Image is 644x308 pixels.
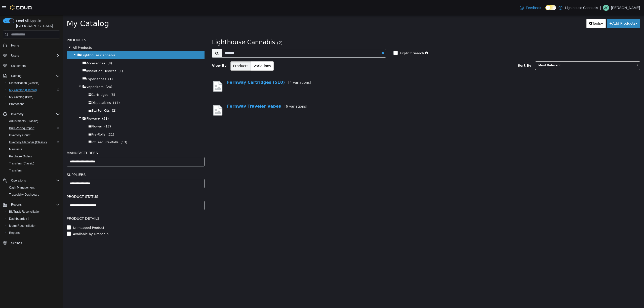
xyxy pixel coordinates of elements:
span: Promotions [7,101,60,107]
span: (17) [50,85,57,89]
span: Home [11,43,19,48]
span: Lighthouse Cannabis [149,23,212,30]
span: (5) [48,77,52,81]
span: (21) [45,117,51,121]
span: Metrc Reconciliation [9,224,36,228]
input: Dark Mode [545,5,556,10]
span: Users [11,54,19,58]
button: Catalog [1,72,62,79]
a: Metrc Reconciliation [7,223,38,229]
a: Fernway Traveler Vapes[6 variations] [164,89,245,93]
button: Customers [1,62,62,69]
a: Dashboards [7,216,31,222]
button: Metrc Reconciliation [5,222,62,229]
span: Transfers [9,168,22,172]
label: Unmapped Product [9,210,42,215]
small: [4 variations] [225,65,248,69]
a: Dashboards [5,215,62,222]
button: Bulk Pricing Import [5,125,62,132]
span: My Catalog (Beta) [9,95,33,99]
button: Inventory [1,111,62,118]
span: Settings [11,241,22,245]
span: (24) [43,70,50,73]
span: Metrc Reconciliation [7,223,60,229]
span: Inventory Count [7,132,60,138]
span: Customers [11,64,26,68]
a: Fernway Cartridges (510)[4 variations] [164,65,248,69]
span: Adjustments (Classic) [9,119,38,123]
span: Lighthouse Cannabis [18,38,53,42]
span: All Products [10,30,29,34]
button: Reports [5,229,62,236]
a: Traceabilty Dashboard [7,192,41,198]
span: Vaporizers [23,70,41,73]
h5: Products [4,22,142,28]
button: Users [1,52,62,59]
button: Inventory Manager (Classic) [5,139,62,146]
span: Sort By [455,48,468,52]
span: Flower+ [23,101,37,105]
span: Inventory [9,111,60,117]
span: Purchase Orders [7,153,60,159]
span: Reports [9,231,20,235]
span: (1) [45,62,50,66]
span: Manifests [9,147,22,151]
span: Inhalation Devices [23,54,53,58]
div: Jessie Yao [603,5,609,11]
button: Products [168,46,188,55]
span: Inventory [11,112,23,116]
a: Home [9,42,21,49]
span: Inventory Manager (Classic) [9,140,47,144]
span: Promotions [9,102,24,106]
button: Operations [9,178,28,184]
span: Accessories [23,46,42,50]
span: Traceabilty Dashboard [7,192,60,198]
span: Customers [9,63,60,69]
span: Traceabilty Dashboard [9,193,39,197]
h5: Suppliers [4,156,142,162]
span: Operations [11,179,26,183]
img: missing-image.png [149,89,160,101]
nav: Complex example [3,39,60,260]
span: My Catalog (Classic) [7,87,60,93]
a: Purchase Orders [7,153,34,159]
span: Reports [11,203,22,207]
button: Transfers (Classic) [5,160,62,167]
span: My Catalog (Classic) [9,88,37,92]
a: Inventory Count [7,132,32,138]
span: Transfers (Classic) [9,161,34,165]
a: Manifests [7,146,24,152]
button: Purchase Orders [5,153,62,160]
span: Purchase Orders [9,154,32,158]
span: Bulk Pricing Import [9,126,34,130]
button: Reports [1,201,62,208]
span: Pre-Rolls [28,117,43,121]
span: Cash Management [9,186,34,190]
span: Classification (Classic) [7,80,60,86]
button: Users [9,53,21,59]
span: (2) [49,93,54,97]
a: Bulk Pricing Import [7,125,36,131]
span: Dashboards [7,216,60,222]
button: Inventory Count [5,132,62,139]
span: View By [149,48,164,52]
span: Flower [28,109,39,113]
span: Transfers [7,167,60,173]
button: Variations [188,46,211,55]
img: Cova [10,5,32,10]
span: Transfers (Classic) [7,160,60,166]
span: Infused Pre-Rolls [28,125,56,129]
span: Bulk Pricing Import [7,125,60,131]
span: (13) [58,125,64,129]
button: Reports [9,202,24,208]
button: BioTrack Reconciliation [5,208,62,215]
h5: Product Status [4,178,142,184]
span: (1) [56,54,60,58]
span: My Catalog (Beta) [7,94,60,100]
a: Inventory Manager (Classic) [7,139,49,145]
button: Operations [1,177,62,184]
button: Traceabilty Dashboard [5,191,62,198]
button: Manifests [5,146,62,153]
a: BioTrack Reconciliation [7,209,43,215]
a: Adjustments (Classic) [7,118,40,124]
